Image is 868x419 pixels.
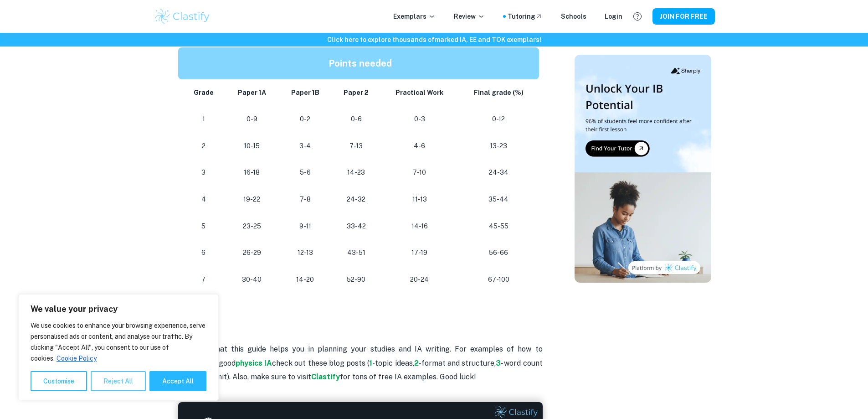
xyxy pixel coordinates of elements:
[286,220,324,233] p: 9-11
[466,166,532,179] p: 24-34
[233,193,272,206] p: 19-22
[474,89,524,96] strong: Final grade (%)
[466,140,532,152] p: 13-23
[286,193,324,206] p: 7-8
[189,166,218,179] p: 3
[189,247,218,259] p: 6
[286,113,324,125] p: 0-2
[339,193,374,206] p: 24-32
[466,113,532,125] p: 0-12
[236,359,272,367] a: physics IA
[189,113,218,125] p: 1
[189,220,218,233] p: 5
[233,274,272,286] p: 30-40
[178,342,543,384] p: We hope that this guide helps you in planning your studies and IA writing. For examples of how to...
[189,140,218,152] p: 2
[194,89,214,96] strong: Grade
[286,247,324,259] p: 12-13
[339,247,374,259] p: 43-51
[286,140,324,152] p: 3-4
[238,89,266,96] strong: Paper 1A
[575,55,711,283] img: Thumbnail
[329,58,392,69] strong: Points needed
[466,220,532,233] p: 45-55
[31,371,87,391] button: Customise
[339,166,374,179] p: 14-23
[561,11,586,21] a: Schools
[339,220,374,233] p: 33-42
[388,274,451,286] p: 20-24
[286,274,324,286] p: 14-20
[154,7,211,26] img: Clastify logo
[91,371,146,391] button: Reject All
[149,371,206,391] button: Accept All
[414,359,419,367] a: 2
[419,359,421,367] strong: -
[388,220,451,233] p: 14-16
[466,247,532,259] p: 56-66
[31,320,206,364] p: We use cookies to enhance your browsing experience, serve personalised ads or content, and analys...
[31,304,206,315] p: We value your privacy
[605,11,622,21] a: Login
[311,372,340,381] a: Clastify
[508,11,543,21] a: Tutoring
[56,354,97,362] a: Cookie Policy
[388,166,451,179] p: 7-10
[291,89,319,96] strong: Paper 1B
[388,193,451,206] p: 11-13
[233,247,272,259] p: 26-29
[393,11,436,21] p: Exemplars
[466,193,532,206] p: 35-44
[189,193,218,206] p: 4
[466,274,532,286] p: 67-100
[18,294,219,401] div: We value your privacy
[286,166,324,179] p: 5-6
[189,274,218,286] p: 7
[630,9,645,24] button: Help and Feedback
[233,166,272,179] p: 16-18
[339,140,374,152] p: 7-13
[388,247,451,259] p: 17-19
[339,113,374,125] p: 0-6
[233,220,272,233] p: 23-25
[233,113,272,125] p: 0-9
[496,359,501,367] a: 3
[339,274,374,286] p: 52-90
[388,113,451,125] p: 0-3
[454,11,485,21] p: Review
[233,140,272,152] p: 10-15
[652,8,715,25] button: JOIN FOR FREE
[388,140,451,152] p: 4-6
[372,359,375,367] strong: -
[395,89,443,96] strong: Practical Work
[369,359,372,367] a: 1
[2,35,866,45] h6: Click here to explore thousands of marked IA, EE and TOK exemplars !
[344,89,369,96] strong: Paper 2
